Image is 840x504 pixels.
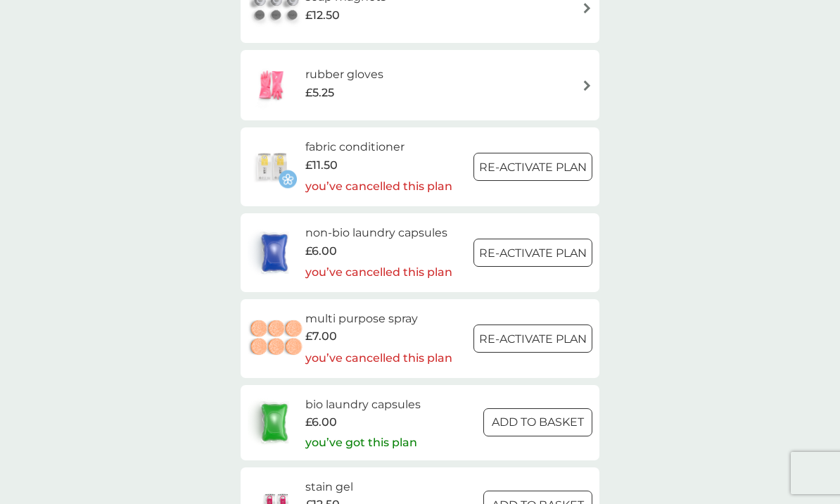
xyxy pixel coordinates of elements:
h6: rubber gloves [305,65,383,84]
img: arrow right [582,3,592,13]
span: £12.50 [305,6,340,25]
h6: bio laundry capsules [305,396,421,414]
button: Re-activate Plan [473,239,592,267]
h6: multi purpose spray [305,310,452,328]
span: £5.25 [305,84,334,102]
p: Re-activate Plan [479,330,587,348]
h6: fabric conditioner [305,138,452,156]
p: you’ve cancelled this plan [305,263,452,282]
p: Re-activate Plan [479,244,587,263]
span: £11.50 [305,156,338,175]
h6: stain gel [305,478,417,496]
button: Re-activate Plan [473,325,592,353]
p: ADD TO BASKET [492,413,584,431]
p: you’ve cancelled this plan [305,177,452,196]
img: non-bio laundry capsules [248,228,301,277]
p: Re-activate Plan [479,158,587,177]
span: £7.00 [305,327,337,346]
span: £6.00 [305,413,337,431]
img: multi purpose spray [248,314,305,363]
span: £6.00 [305,242,337,260]
img: bio laundry capsules [248,398,301,447]
p: you’ve cancelled this plan [305,349,452,367]
img: fabric conditioner [248,142,297,191]
p: you’ve got this plan [305,434,417,452]
img: arrow right [582,80,592,91]
img: rubber gloves [248,61,297,110]
h6: non-bio laundry capsules [305,224,452,242]
button: Re-activate Plan [473,153,592,181]
button: ADD TO BASKET [483,408,592,436]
